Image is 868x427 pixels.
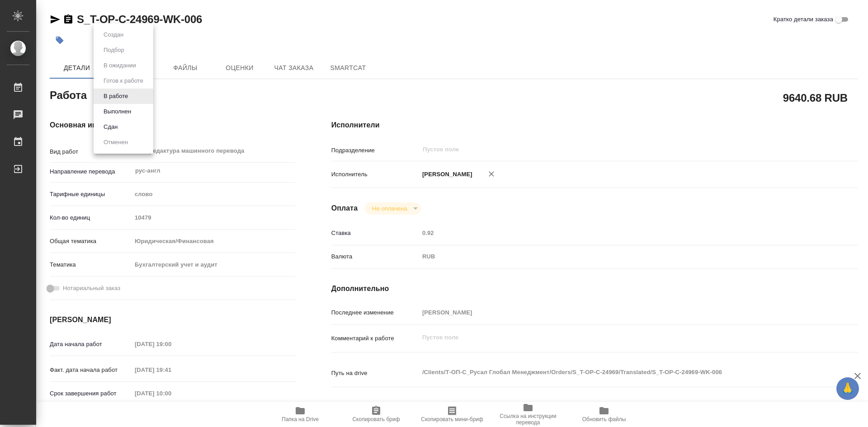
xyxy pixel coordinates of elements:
[101,122,120,132] button: Сдан
[101,76,146,86] button: Готов к работе
[101,107,134,117] button: Выполнен
[101,91,131,101] button: В работе
[101,45,127,55] button: Подбор
[101,30,126,40] button: Создан
[101,61,139,70] button: В ожидании
[101,137,131,147] button: Отменен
